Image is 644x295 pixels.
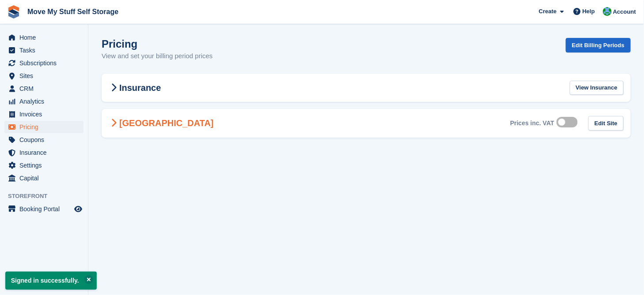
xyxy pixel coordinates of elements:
[8,192,88,201] span: Storefront
[613,7,636,16] span: Account
[603,7,612,16] img: Dan
[583,7,595,16] span: Help
[4,31,83,44] a: menu
[566,38,631,52] a: Edit Billing Periods
[4,82,83,95] a: menu
[19,159,72,172] span: Settings
[4,172,83,184] a: menu
[19,44,72,56] span: Tasks
[19,70,72,82] span: Sites
[588,116,624,131] a: Edit Site
[539,7,557,16] span: Create
[4,70,83,82] a: menu
[19,146,72,159] span: Insurance
[570,81,624,95] a: View Insurance
[102,51,213,61] p: View and set your billing period prices
[19,203,72,215] span: Booking Portal
[19,172,72,184] span: Capital
[4,134,83,146] a: menu
[4,203,83,215] a: menu
[4,146,83,159] a: menu
[4,44,83,56] a: menu
[19,82,72,95] span: CRM
[19,121,72,133] span: Pricing
[4,159,83,172] a: menu
[5,272,97,290] p: Signed in successfully.
[19,95,72,108] span: Analytics
[7,5,20,19] img: stora-icon-8386f47178a22dfd0bd8f6a31ec36ba5ce8667c1dd55bd0f319d3a0aa187defe.svg
[19,31,72,44] span: Home
[510,119,554,127] div: Prices inc. VAT
[4,95,83,108] a: menu
[4,57,83,69] a: menu
[109,82,161,93] h2: Insurance
[19,134,72,146] span: Coupons
[4,108,83,120] a: menu
[102,38,213,50] h1: Pricing
[24,4,122,19] a: Move My Stuff Self Storage
[19,108,72,120] span: Invoices
[73,204,83,214] a: Preview store
[4,121,83,133] a: menu
[19,57,72,69] span: Subscriptions
[109,118,214,128] h2: [GEOGRAPHIC_DATA]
